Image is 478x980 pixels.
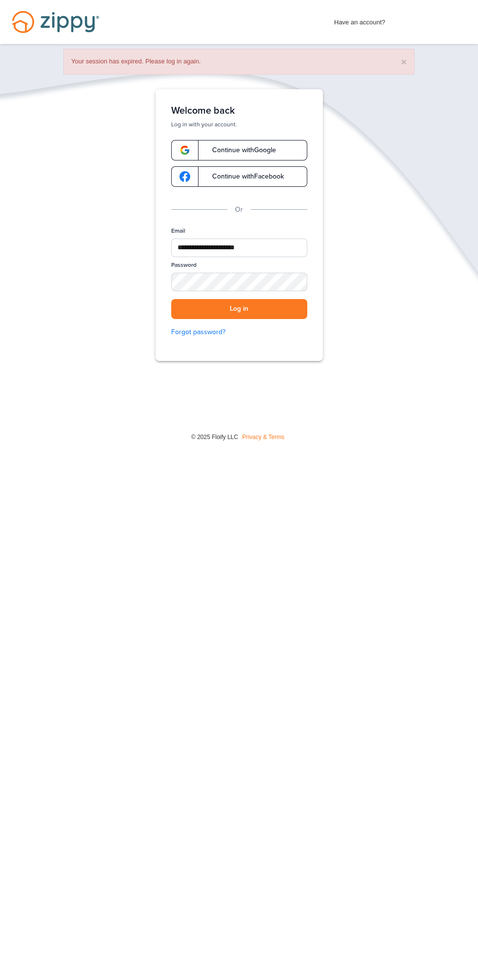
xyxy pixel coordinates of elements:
[171,120,307,128] p: Log in with your account.
[179,145,190,156] img: google-logo
[171,166,307,187] a: google-logoContinue withFacebook
[171,239,307,257] input: Email
[202,173,284,180] span: Continue with Facebook
[202,147,276,154] span: Continue with Google
[171,140,307,160] a: google-logoContinue withGoogle
[171,227,185,235] label: Email
[171,105,307,117] h1: Welcome back
[191,434,238,440] span: © 2025 Floify LLC
[171,327,307,338] a: Forgot password?
[179,171,190,182] img: google-logo
[242,434,284,440] a: Privacy & Terms
[401,57,407,67] button: ×
[235,204,243,215] p: Or
[171,299,307,319] button: Log in
[63,49,415,75] div: Your session has expired. Please log in again.
[171,261,197,269] label: Password
[171,273,307,291] input: Password
[334,12,385,28] span: Have an account?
